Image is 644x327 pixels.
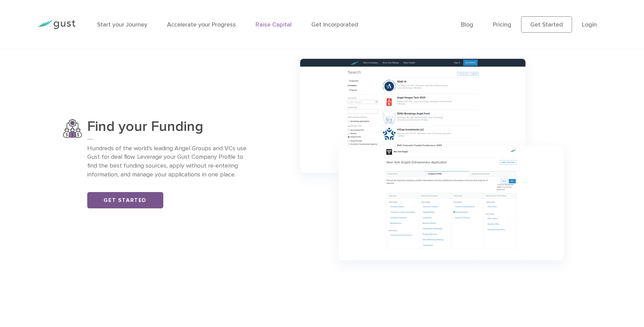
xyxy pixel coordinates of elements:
h3: Find your Funding [87,119,250,139]
a: Pricing [493,21,511,28]
p: Hundreds of the world’s leading Angel Groups and VCs use Gust for deal flow. Leverage your Gust C... [87,144,250,179]
a: Start your Journey [97,21,147,28]
a: Get Started [521,16,572,33]
a: Get Started [87,192,163,208]
a: Accelerate your Progress [167,21,236,28]
a: Blog [461,21,473,28]
img: Find Your Funding [63,119,82,138]
img: Gust Logo [37,20,75,29]
a: Get Incorporated [311,21,358,28]
a: Raise Capital [256,21,292,28]
img: Group 1147 [283,46,581,281]
a: Login [582,21,597,28]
